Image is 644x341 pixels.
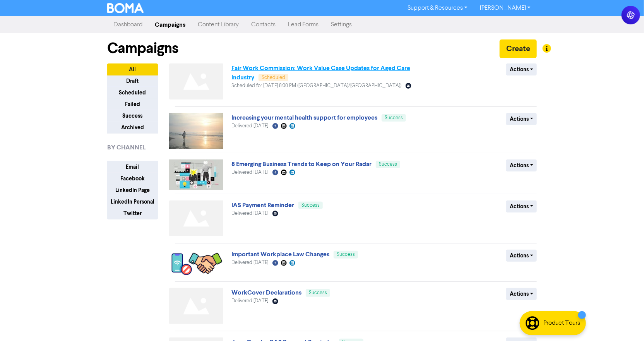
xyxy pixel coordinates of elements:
span: Success [385,115,403,120]
a: Important Workplace Law Changes [231,250,329,258]
button: Create [500,39,537,58]
button: Actions [506,288,537,300]
a: WorkCover Declarations [231,289,301,296]
img: BOMA Logo [107,3,144,13]
button: Success [107,110,158,122]
a: Dashboard [107,17,149,33]
span: Delivered [DATE] [231,211,268,216]
button: Actions [506,200,537,212]
span: Scheduled [262,75,285,80]
a: 8 Emerging Business Trends to Keep on Your Radar [231,160,372,168]
button: Facebook [107,173,158,185]
span: Delivered [DATE] [231,123,268,129]
a: Increasing your mental health support for employees [231,114,377,122]
button: Archived [107,122,158,134]
span: Delivered [DATE] [231,260,268,265]
img: image_1755332639007.webp [169,159,223,190]
a: Contacts [245,17,282,33]
button: Scheduled [107,87,158,99]
span: Scheduled for [DATE] 8:00 PM ([GEOGRAPHIC_DATA]/[GEOGRAPHIC_DATA]) [231,83,401,88]
button: Twitter [107,207,158,219]
button: Draft [107,75,158,87]
button: LinkedIn Personal [107,196,158,208]
a: Content Library [192,17,245,33]
span: Success [309,290,327,295]
a: Campaigns [149,17,192,33]
img: image_1754914788860.png [169,250,223,278]
button: Actions [506,113,537,125]
span: Success [301,203,320,208]
button: Failed [107,98,158,110]
a: [PERSON_NAME] [474,2,537,14]
span: BY CHANNEL [107,143,146,152]
button: Actions [506,250,537,262]
a: Lead Forms [282,17,325,33]
button: Email [107,161,158,173]
iframe: Chat Widget [605,304,644,341]
button: All [107,63,158,75]
a: Support & Resources [401,2,474,14]
img: image_1755928642010.jpg [169,113,223,149]
a: IAS Payment Reminder [231,201,294,209]
h1: Campaigns [107,39,178,57]
span: Success [379,162,397,167]
img: Not found [169,200,223,236]
button: LinkedIn Page [107,184,158,196]
span: Delivered [DATE] [231,170,268,175]
img: Not found [169,63,223,99]
button: Actions [506,159,537,171]
a: Settings [325,17,358,33]
button: Actions [506,63,537,75]
a: Fair Work Commission: Work Value Case Updates for Aged Care Industry [231,64,410,81]
img: Not found [169,288,223,324]
span: Success [337,252,355,257]
span: Delivered [DATE] [231,298,268,303]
